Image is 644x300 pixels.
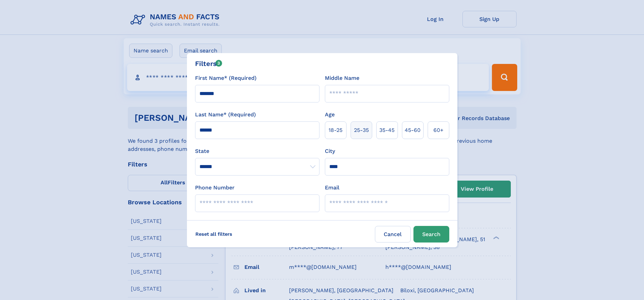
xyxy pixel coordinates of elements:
span: 60+ [433,126,444,134]
label: Phone Number [195,184,235,192]
label: City [325,147,335,155]
label: State [195,147,319,155]
span: 18‑25 [329,126,342,134]
label: Age [325,111,335,119]
label: First Name* (Required) [195,74,257,82]
label: Middle Name [325,74,359,82]
label: Cancel [375,226,411,243]
div: Filters [195,59,222,69]
label: Reset all filters [191,226,237,242]
span: 45‑60 [405,126,421,134]
label: Email [325,184,339,192]
span: 35‑45 [379,126,395,134]
button: Search [413,226,449,243]
span: 25‑35 [354,126,369,134]
label: Last Name* (Required) [195,111,256,119]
